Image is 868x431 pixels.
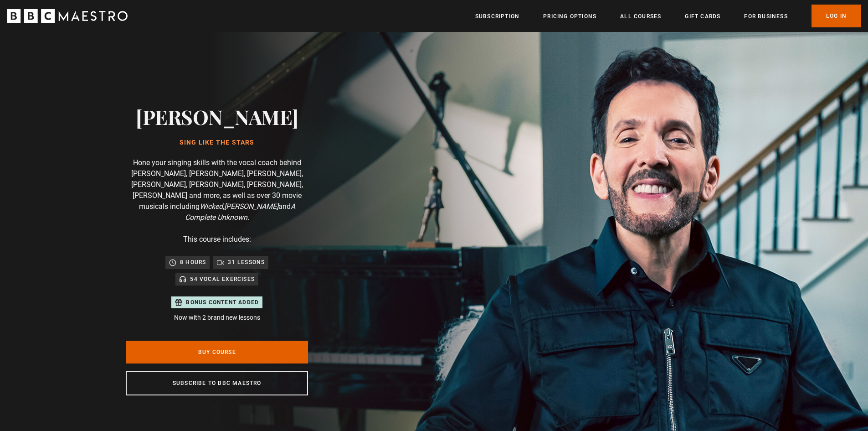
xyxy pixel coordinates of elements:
i: [PERSON_NAME] [224,202,278,211]
a: Subscribe to BBC Maestro [126,371,308,395]
p: Now with 2 brand new lessons [171,313,262,322]
a: Buy Course [126,341,308,363]
h1: Sing Like the Stars [136,139,298,146]
nav: Primary [475,5,861,27]
a: All Courses [620,12,661,21]
a: Log In [812,5,861,27]
a: Pricing Options [543,12,596,21]
p: 54 Vocal Exercises [190,275,255,284]
a: Gift Cards [685,12,720,21]
i: A Complete Unknown [185,202,295,222]
i: Wicked [200,202,223,211]
a: For business [744,12,787,21]
h2: [PERSON_NAME] [136,105,298,128]
svg: BBC Maestro [7,9,128,23]
p: Bonus content added [186,298,259,306]
p: This course includes: [183,234,251,245]
a: Subscription [475,12,519,21]
p: 31 lessons [228,258,265,267]
p: Hone your singing skills with the vocal coach behind [PERSON_NAME], [PERSON_NAME], [PERSON_NAME],... [126,157,308,223]
p: 8 hours [180,258,206,267]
